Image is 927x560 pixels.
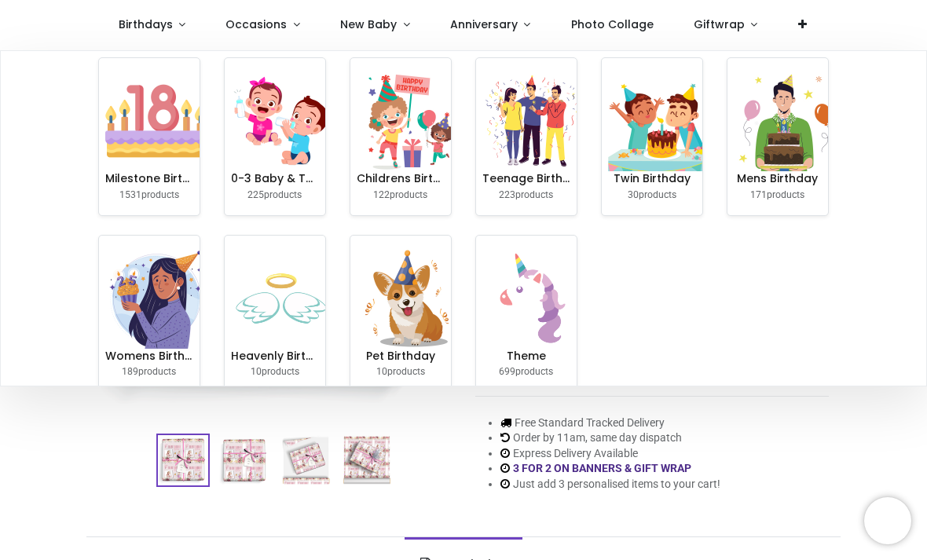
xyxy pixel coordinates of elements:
a: Mens Birthday 171products [727,58,828,214]
a: Teenage Birthday 223products [476,58,577,214]
h6: Mens Birthday [734,171,822,187]
li: Order by 11am, same day dispatch [500,430,720,446]
span: Occasions [225,16,287,32]
h6: Childrens Birthday [357,171,445,187]
span: 225 [247,189,264,200]
a: Twin Birthday 30products [602,58,702,214]
span: 10 [251,366,262,377]
img: image [357,248,457,349]
small: products [750,189,804,200]
img: image [734,71,834,171]
small: products [251,366,299,377]
span: 10 [376,366,387,377]
small: products [373,189,427,200]
img: image [608,71,709,171]
a: Childrens Birthday 122products [350,58,451,214]
small: products [628,189,676,200]
span: 1531 [119,189,141,200]
img: image [105,248,206,349]
img: image [231,248,332,349]
li: Express Delivery Available [500,446,720,462]
small: products [122,366,176,377]
h6: Teenage Birthday [482,171,570,187]
h6: Twin Birthday [608,171,696,187]
li: Free Standard Tracked Delivery [500,415,720,431]
span: 171 [750,189,767,200]
span: 223 [499,189,515,200]
img: Personalised Party Wrapping Paper - 1st Birthday Pink Rabbit - Upload Photo & Name [158,435,208,485]
small: products [499,189,553,200]
h6: Heavenly Birthday [231,349,319,364]
img: BN-02858-03 [280,435,331,485]
small: products [119,189,179,200]
h6: 0-3 Baby & Toddler Birthday [231,171,319,187]
a: Pet Birthday 10products [350,236,451,392]
span: 30 [628,189,639,200]
span: Birthdays [119,16,173,32]
span: 122 [373,189,390,200]
h6: Milestone Birthday [105,171,193,187]
h6: Pet Birthday [357,349,445,364]
h6: Womens Birthday [105,349,193,364]
img: BN-02858-04 [342,435,392,485]
span: Anniversary [450,16,518,32]
img: image [231,71,332,171]
img: image [105,71,206,171]
iframe: Brevo live chat [864,497,911,544]
a: 0-3 Baby & Toddler Birthday 225products [225,58,325,214]
a: Womens Birthday 189products [99,236,200,392]
img: image [482,71,583,171]
img: image [482,248,583,349]
h6: Theme [482,349,570,364]
small: products [247,189,302,200]
li: Just add 3 personalised items to your cart! [500,477,720,492]
a: Theme 699products [476,236,577,392]
a: Milestone Birthday 1531products [99,58,200,214]
img: image [357,71,457,171]
small: products [376,366,425,377]
a: Heavenly Birthday 10products [225,236,325,392]
span: 189 [122,366,138,377]
small: products [499,366,553,377]
span: New Baby [340,16,397,32]
span: Giftwrap [694,16,745,32]
span: 699 [499,366,515,377]
span: Photo Collage [571,16,654,32]
a: 3 FOR 2 ON BANNERS & GIFT WRAP [513,462,691,474]
img: BN-02858-02 [219,435,269,485]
